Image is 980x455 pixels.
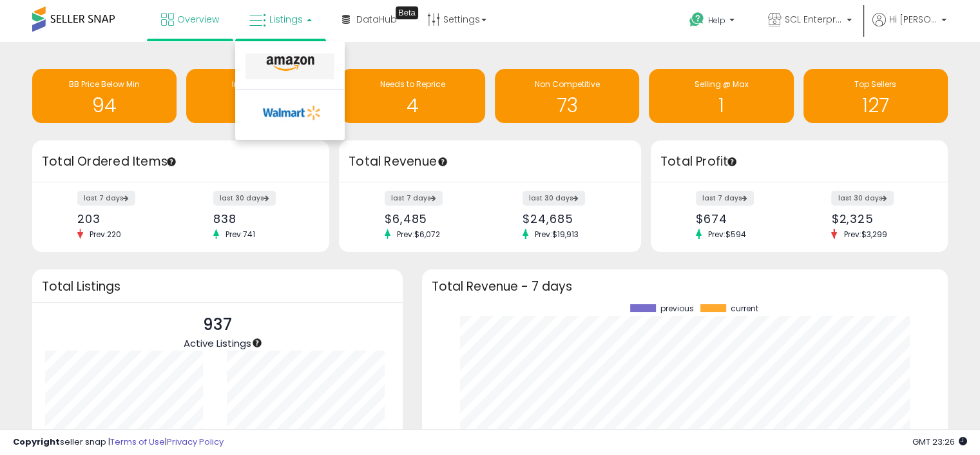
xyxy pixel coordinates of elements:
[396,6,418,19] div: Tooltip anchor
[219,229,262,240] span: Prev: 741
[83,229,128,240] span: Prev: 220
[341,69,485,123] a: Needs to Reprice 4
[385,212,481,226] div: $6,485
[13,436,60,448] strong: Copyright
[523,191,585,206] label: last 30 days
[349,153,631,171] h3: Total Revenue
[889,13,937,26] span: Hi [PERSON_NAME]
[696,191,754,206] label: last 7 days
[167,436,224,448] a: Privacy Policy
[831,212,925,226] div: $2,325
[251,337,263,349] div: Tooltip anchor
[660,153,938,171] h3: Total Profit
[356,13,397,26] span: DataHub
[837,229,893,240] span: Prev: $3,299
[694,79,748,90] span: Selling @ Max
[872,13,946,42] a: Hi [PERSON_NAME]
[177,13,219,26] span: Overview
[655,95,787,116] h1: 1
[854,79,896,90] span: Top Sellers
[528,229,585,240] span: Prev: $19,913
[726,156,738,168] div: Tooltip anchor
[69,79,140,90] span: BB Price Below Min
[785,13,843,26] span: SCL Enterprises
[213,212,307,226] div: 838
[702,229,753,240] span: Prev: $594
[385,191,443,206] label: last 7 days
[495,69,639,123] a: Non Competitive 73
[810,95,941,116] h1: 127
[831,191,894,206] label: last 30 days
[380,79,445,90] span: Needs to Reprice
[77,191,135,206] label: last 7 days
[166,156,177,168] div: Tooltip anchor
[42,153,320,171] h3: Total Ordered Items
[523,212,619,226] div: $24,685
[110,436,165,448] a: Terms of Use
[184,313,251,337] p: 937
[696,212,789,226] div: $674
[535,79,600,90] span: Non Competitive
[32,69,177,123] a: BB Price Below Min 94
[184,336,251,350] span: Active Listings
[232,79,285,90] span: Inventory Age
[42,282,393,291] h3: Total Listings
[803,69,948,123] a: Top Sellers 127
[213,191,276,206] label: last 30 days
[437,156,448,168] div: Tooltip anchor
[679,2,747,42] a: Help
[77,212,171,226] div: 203
[708,15,725,26] span: Help
[649,69,793,123] a: Selling @ Max 1
[912,436,967,448] span: 2025-09-15 23:26 GMT
[731,304,758,313] span: current
[269,13,303,26] span: Listings
[689,12,705,28] i: Get Help
[39,95,170,116] h1: 94
[13,436,224,449] div: seller snap | |
[193,95,324,116] h1: 0
[501,95,633,116] h1: 73
[390,229,447,240] span: Prev: $6,072
[660,304,694,313] span: previous
[432,282,938,291] h3: Total Revenue - 7 days
[186,69,331,123] a: Inventory Age 0
[347,95,479,116] h1: 4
